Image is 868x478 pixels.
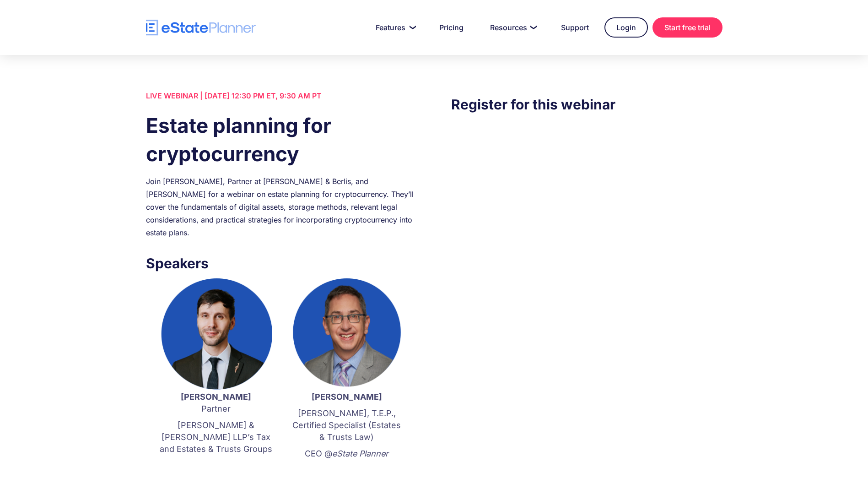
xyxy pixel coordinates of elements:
strong: [PERSON_NAME] [312,392,382,402]
div: Join [PERSON_NAME], Partner at [PERSON_NAME] & Berlis, and [PERSON_NAME] for a webinar on estate ... [146,175,417,239]
a: Resources [479,18,545,37]
em: eState Planner [332,449,388,458]
a: Login [604,17,648,38]
div: LIVE WEBINAR | [DATE] 12:30 PM ET, 9:30 AM PT [146,89,417,102]
a: Start free trial [652,17,722,38]
h3: Register for this webinar [451,94,722,115]
p: CEO @ [291,448,403,460]
strong: [PERSON_NAME] [181,392,251,402]
p: [PERSON_NAME] & [PERSON_NAME] LLP’s Tax and Estates & Trusts Groups [160,419,272,455]
h3: Speakers [146,253,417,274]
p: [PERSON_NAME], T.E.P., Certified Specialist (Estates & Trusts Law) [291,407,403,443]
p: ‍ [291,464,403,476]
h1: Estate planning for cryptocurrency [146,111,417,168]
p: Partner [160,391,272,415]
a: Support [550,18,600,37]
a: Pricing [428,18,474,37]
a: Features [365,18,424,37]
iframe: Form 0 [451,133,722,289]
a: home [146,20,256,36]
